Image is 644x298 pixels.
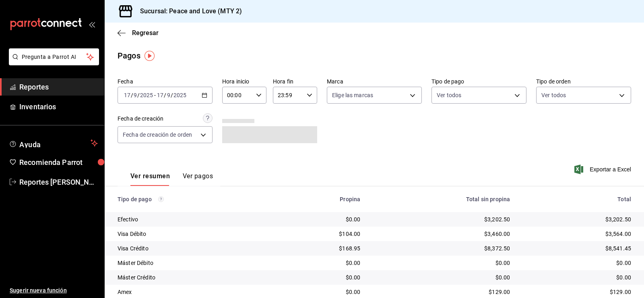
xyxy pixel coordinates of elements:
[373,259,510,267] div: $0.00
[118,215,270,223] div: Efectivo
[373,288,510,296] div: $129.00
[523,259,631,267] div: $0.00
[118,273,270,281] div: Máster Crédito
[137,92,140,98] span: /
[130,172,213,186] div: navigation tabs
[157,92,164,98] input: --
[373,230,510,238] div: $3,460.00
[283,244,361,252] div: $168.95
[523,215,631,223] div: $3,202.50
[133,92,137,98] input: --
[327,79,422,84] label: Marca
[171,92,173,98] span: /
[19,81,98,92] span: Reportes
[523,273,631,281] div: $0.00
[9,48,99,65] button: Pregunta a Parrot AI
[144,51,155,61] img: Tooltip marker
[373,273,510,281] div: $0.00
[373,215,510,223] div: $3,202.50
[373,196,510,202] div: Total sin propina
[89,21,95,27] button: open_drawer_menu
[130,172,170,186] button: Ver resumen
[167,92,171,98] input: --
[283,259,361,267] div: $0.00
[431,79,526,84] label: Tipo de pago
[437,91,461,99] span: Ver todos
[154,92,156,98] span: -
[283,215,361,223] div: $0.00
[373,244,510,252] div: $8,372.50
[576,165,631,174] button: Exportar a Excel
[118,115,163,123] div: Fecha de creación
[523,230,631,238] div: $3,564.00
[134,6,242,16] h3: Sucursal: Peace and Love (MTY 2)
[124,92,131,98] input: --
[523,244,631,252] div: $8,541.45
[123,131,192,139] span: Fecha de creación de orden
[183,172,213,186] button: Ver pagos
[541,91,566,99] span: Ver todos
[118,288,270,296] div: Amex
[22,53,87,61] span: Pregunta a Parrot AI
[283,230,361,238] div: $104.00
[283,273,361,281] div: $0.00
[118,196,270,202] div: Tipo de pago
[523,288,631,296] div: $129.00
[273,79,317,84] label: Hora fin
[332,91,373,99] span: Elige las marcas
[19,101,98,112] span: Inventarios
[523,196,631,202] div: Total
[283,196,361,202] div: Propina
[118,259,270,267] div: Máster Débito
[118,230,270,238] div: Visa Débito
[173,92,187,98] input: ----
[131,92,133,98] span: /
[140,92,153,98] input: ----
[19,138,87,148] span: Ayuda
[10,286,98,295] span: Sugerir nueva función
[19,157,98,168] span: Recomienda Parrot
[6,58,99,67] a: Pregunta a Parrot AI
[283,288,361,296] div: $0.00
[19,177,98,188] span: Reportes [PERSON_NAME]
[118,244,270,252] div: Visa Crédito
[158,196,164,202] svg: Los pagos realizados con Pay y otras terminales son montos brutos.
[164,92,166,98] span: /
[132,29,159,37] span: Regresar
[118,50,140,62] div: Pagos
[536,79,631,84] label: Tipo de orden
[118,79,213,84] label: Fecha
[222,79,266,84] label: Hora inicio
[118,29,159,37] button: Regresar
